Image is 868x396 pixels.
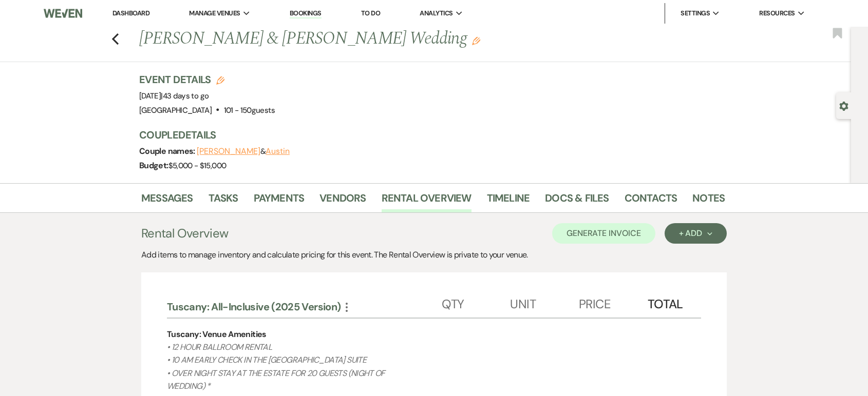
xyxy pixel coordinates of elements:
div: Add items to manage inventory and calculate pricing for this event. The Rental Overview is privat... [141,249,727,261]
a: To Do [361,9,380,17]
div: Tuscany: Venue Amenities [167,328,267,341]
span: 43 days to go [163,91,209,101]
button: + Add [665,223,727,244]
img: Weven Logo [44,3,83,24]
button: Edit [472,36,480,45]
a: Vendors [319,190,366,212]
a: Timeline [487,190,530,212]
div: Tuscany: All-Inclusive (2025 Version) [167,300,442,313]
button: [PERSON_NAME] [197,147,260,155]
div: + Add [679,229,712,237]
span: $5,000 - $15,000 [168,161,227,171]
span: [DATE] [139,91,209,101]
h3: Rental Overview [141,224,228,243]
a: Bookings [290,9,322,18]
span: Manage Venues [189,8,240,18]
div: Price [579,287,648,318]
div: Qty [442,287,511,318]
div: Unit [510,287,579,318]
span: Settings [681,8,710,18]
a: Rental Overview [382,190,471,212]
span: 101 - 150 guests [224,105,275,115]
a: Payments [254,190,305,212]
span: Analytics [420,8,452,18]
button: Generate Invoice [552,223,655,244]
h3: Couple Details [139,128,714,142]
span: & [197,146,290,156]
a: Dashboard [112,9,149,17]
button: Austin [266,147,290,155]
h1: [PERSON_NAME] & [PERSON_NAME] Wedding [139,27,599,51]
span: Couple names: [139,146,197,156]
button: Open lead details [839,101,848,110]
a: Messages [141,190,193,212]
a: Docs & Files [545,190,609,212]
span: Budget: [139,160,168,171]
div: Total [648,287,689,318]
span: | [161,91,209,101]
a: Contacts [625,190,677,212]
a: Tasks [209,190,238,212]
span: Resources [759,8,795,18]
a: Notes [692,190,725,212]
span: [GEOGRAPHIC_DATA] [139,105,212,115]
h3: Event Details [139,72,275,87]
